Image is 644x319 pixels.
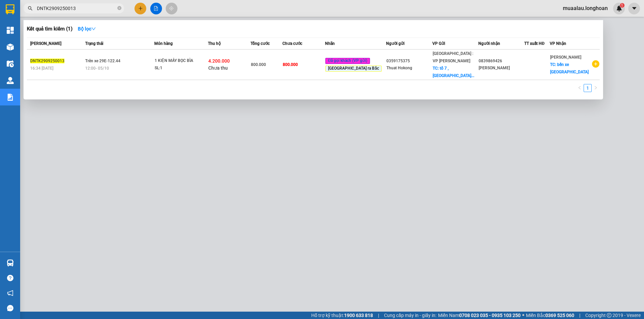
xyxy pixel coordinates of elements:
span: 4.200.000 [208,58,230,64]
span: 16:34 [DATE] [30,66,53,71]
img: warehouse-icon [7,259,14,266]
span: Tổng cước [251,41,270,46]
span: Chưa cước [282,41,302,46]
span: question-circle [7,275,13,281]
span: Trạng thái [85,41,103,46]
div: 0839869426 [479,58,524,65]
span: Nhãn [325,41,335,46]
span: TC: tổ 7 , [GEOGRAPHIC_DATA]... [433,66,474,78]
img: warehouse-icon [7,60,14,67]
input: Tìm tên, số ĐT hoặc mã đơn [37,5,116,12]
span: Món hàng [154,41,173,46]
span: [GEOGRAPHIC_DATA] : VP [PERSON_NAME] [433,51,473,63]
div: Thuat Hokong [386,65,432,72]
span: TT xuất HĐ [524,41,545,46]
img: dashboard-icon [7,27,14,34]
li: Previous Page [576,84,584,92]
span: Đã gọi khách (VP gửi) [325,58,370,64]
span: plus-circle [592,60,599,68]
span: close-circle [117,6,121,10]
span: DNTK2909250013 [30,59,64,63]
img: solution-icon [7,94,14,101]
span: right [594,86,598,90]
span: Thu hộ [208,41,221,46]
span: VP Gửi [432,41,445,46]
img: warehouse-icon [7,77,14,84]
span: left [578,86,582,90]
h3: Kết quả tìm kiếm ( 1 ) [27,25,72,32]
span: [GEOGRAPHIC_DATA] ra Bắc [325,66,382,72]
img: warehouse-icon [7,44,14,51]
strong: Bộ lọc [78,26,96,31]
button: left [576,84,584,92]
div: [PERSON_NAME] [479,65,524,72]
span: Chưa thu [208,65,228,71]
span: Trên xe 29E-122.44 [85,59,120,63]
span: Người nhận [478,41,500,46]
img: logo-vxr [6,4,14,14]
li: Next Page [592,84,600,92]
a: 1 [584,84,591,92]
span: [PERSON_NAME] [550,55,581,60]
div: 0359175375 [386,58,432,65]
span: 800.000 [283,62,298,67]
div: 1 KIỆN MÁY BỌC BÌA [155,57,205,65]
span: 12:00 - 05/10 [85,66,109,71]
span: notification [7,290,13,296]
span: [PERSON_NAME] [30,41,61,46]
span: down [91,26,96,31]
span: TC: bến xe [GEOGRAPHIC_DATA] [550,62,589,74]
span: search [28,6,33,11]
button: right [592,84,600,92]
div: SL: 1 [155,65,205,72]
span: close-circle [117,5,121,12]
span: Người gửi [386,41,405,46]
button: Bộ lọcdown [72,23,101,34]
span: 800.000 [251,62,266,67]
li: 1 [584,84,592,92]
span: VP Nhận [550,41,566,46]
span: message [7,305,13,311]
